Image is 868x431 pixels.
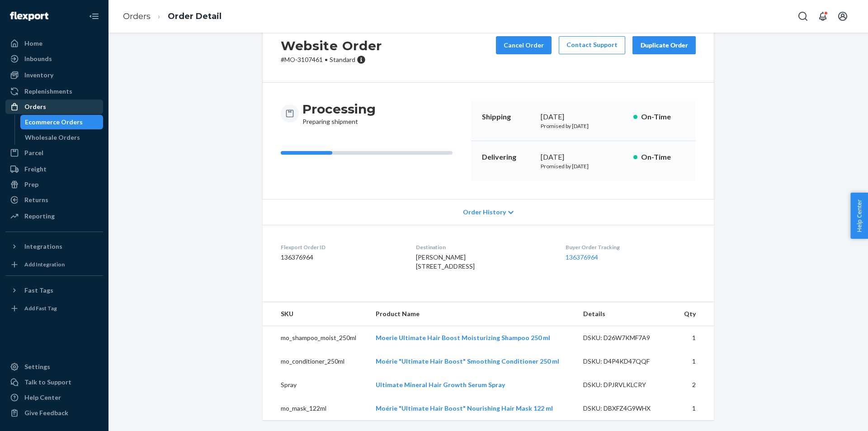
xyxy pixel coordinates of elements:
td: Spray [263,373,368,397]
div: [DATE] [541,112,626,122]
div: [DATE] [541,152,626,162]
span: • [325,56,328,63]
a: Home [5,36,103,51]
p: # MO-3107461 [281,55,382,64]
a: Ultimate Mineral Hair Growth Serum Spray [376,381,505,388]
div: Inbounds [24,54,52,63]
a: Inbounds [5,52,103,66]
a: Moérie "Ultimate Hair Boost" Nourishing Hair Mask 122 ml [376,404,553,412]
h3: Processing [302,101,376,117]
p: Promised by [DATE] [541,122,626,130]
a: Orders [123,11,151,21]
dt: Buyer Order Tracking [566,243,696,251]
img: Flexport logo [10,12,48,21]
span: Order History [463,208,506,217]
a: Prep [5,177,103,192]
div: Integrations [24,242,62,251]
div: Inventory [24,71,53,80]
button: Duplicate Order [632,36,696,54]
span: Standard [330,56,355,63]
td: 1 [675,350,714,373]
dt: Flexport Order ID [281,243,401,251]
div: Returns [24,195,48,204]
th: Qty [675,302,714,326]
button: Give Feedback [5,406,103,420]
a: Add Integration [5,257,103,272]
a: Ecommerce Orders [20,115,104,129]
td: 1 [675,397,714,420]
button: Open account menu [834,7,852,25]
a: Wholesale Orders [20,130,104,145]
th: Product Name [368,302,576,326]
div: Preparing shipment [302,101,376,126]
a: Reporting [5,209,103,223]
div: Reporting [24,212,55,221]
a: Parcel [5,146,103,160]
div: Help Center [24,393,61,402]
span: [PERSON_NAME] [STREET_ADDRESS] [416,253,475,270]
td: 1 [675,326,714,350]
a: Order Detail [168,11,222,21]
a: Talk to Support [5,375,103,389]
a: Moerie Ultimate Hair Boost Moisturizing Shampoo 250 ml [376,334,550,341]
th: SKU [263,302,368,326]
div: Orders [24,102,46,111]
div: Wholesale Orders [25,133,80,142]
div: Home [24,39,42,48]
h2: Website Order [281,36,382,55]
p: On-Time [641,152,685,162]
a: Returns [5,193,103,207]
dd: 136376964 [281,253,401,262]
a: Moérie "Ultimate Hair Boost" Smoothing Conditioner 250 ml [376,357,559,365]
div: Prep [24,180,38,189]
a: Contact Support [559,36,625,54]
button: Integrations [5,239,103,254]
div: Add Integration [24,260,65,268]
a: Orders [5,99,103,114]
div: Talk to Support [24,378,71,387]
div: Replenishments [24,87,72,96]
p: Promised by [DATE] [541,162,626,170]
th: Details [576,302,675,326]
dt: Destination [416,243,551,251]
a: Replenishments [5,84,103,99]
div: Fast Tags [24,286,53,295]
button: Cancel Order [496,36,552,54]
div: Freight [24,165,47,174]
p: Shipping [482,112,533,122]
div: DSKU: DBXFZ4G9WHX [583,404,668,413]
td: mo_shampoo_moist_250ml [263,326,368,350]
div: Add Fast Tag [24,304,57,312]
div: Duplicate Order [640,41,688,50]
p: Delivering [482,152,533,162]
div: Ecommerce Orders [25,118,83,127]
a: Add Fast Tag [5,301,103,316]
a: Inventory [5,68,103,82]
div: Parcel [24,148,43,157]
p: On-Time [641,112,685,122]
a: Settings [5,360,103,374]
div: Give Feedback [24,408,68,417]
div: DSKU: D26W7KMF7A9 [583,333,668,342]
div: DSKU: D4P4KD47QQF [583,357,668,366]
button: Close Navigation [85,7,103,25]
ol: breadcrumbs [116,3,229,30]
a: 136376964 [566,253,598,261]
button: Help Center [850,193,868,239]
div: DSKU: DPJRVLKLCRY [583,380,668,389]
td: 2 [675,373,714,397]
button: Fast Tags [5,283,103,298]
div: Settings [24,362,50,371]
button: Open Search Box [794,7,812,25]
a: Freight [5,162,103,176]
td: mo_conditioner_250ml [263,350,368,373]
a: Help Center [5,390,103,405]
button: Open notifications [814,7,832,25]
td: mo_mask_122ml [263,397,368,420]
